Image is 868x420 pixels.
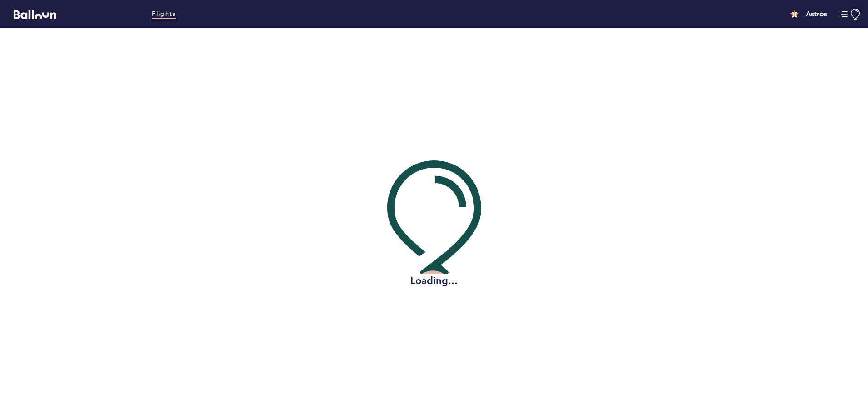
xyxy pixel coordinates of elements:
svg: Balloon [14,10,56,19]
a: Flights [152,9,176,19]
a: Balloon [7,9,56,19]
h2: Loading... [387,274,481,288]
h4: Astros [806,9,827,20]
button: Manage Account [841,9,861,20]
